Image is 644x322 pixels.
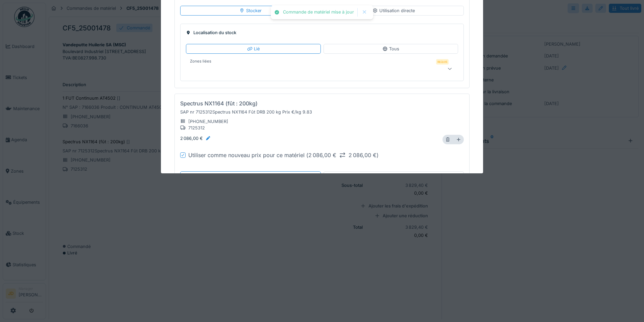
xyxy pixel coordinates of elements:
div: Commande de matériel mise à jour [283,9,354,15]
div: 7125312 [180,125,228,131]
div: Utiliser comme nouveau prix pour ce matériel ( ) [188,151,379,159]
div: Utilisation directe [373,7,415,14]
div: Stocker [239,7,262,14]
div: Lié [247,46,260,52]
div: Utilisation directe [373,173,415,179]
div: SAP nr 7125312Spectrus NX1164 Fût DRB 200 kg Prix €/kg 9.83 [180,107,437,117]
div: Localisation du stock [186,29,458,36]
div: Tous [382,46,399,52]
label: Zones liées [189,58,213,64]
div: Requis [436,59,449,65]
div: Stocker [239,173,262,179]
div: 2 086,00 € 2 086,00 € [308,151,377,159]
div: 2 086,00 € [180,135,211,142]
div: [PHONE_NUMBER] [180,118,228,124]
div: Spectrus NX1164 (fût : 200kg) [180,99,258,107]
